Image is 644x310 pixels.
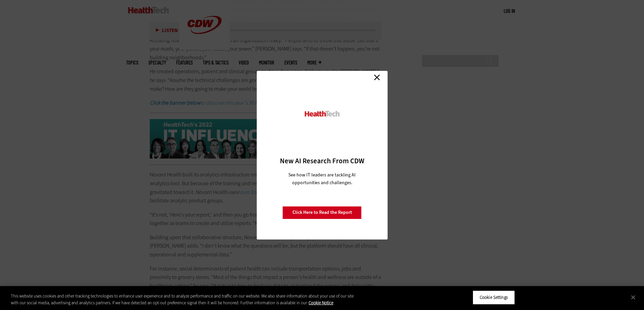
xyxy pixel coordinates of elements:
h3: New AI Research From CDW [268,156,376,166]
button: Cookie Settings [473,290,515,305]
a: Click Here to Read the Report [283,206,362,219]
p: See how IT leaders are tackling AI opportunities and challenges. [280,171,364,187]
div: This website uses cookies and other tracking technologies to enhance user experience and to analy... [11,293,354,306]
button: Close [626,290,641,305]
a: More information about your privacy [309,300,333,306]
a: Close [372,73,382,83]
img: HealthTech_0.png [304,110,340,117]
